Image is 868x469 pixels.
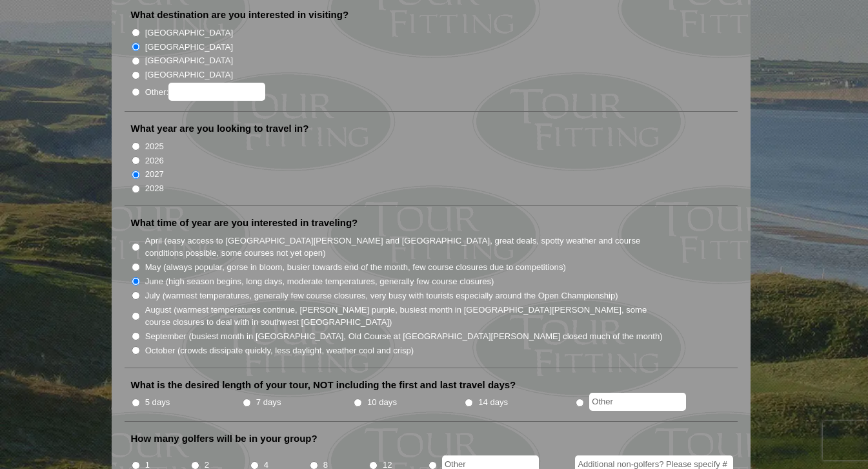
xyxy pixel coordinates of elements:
label: August (warmest temperatures continue, [PERSON_NAME] purple, busiest month in [GEOGRAPHIC_DATA][P... [145,304,664,329]
label: What destination are you interested in visiting? [131,8,349,21]
label: 5 days [145,396,170,409]
label: 2025 [145,140,164,153]
label: How many golfers will be in your group? [131,432,318,445]
label: What time of year are you interested in traveling? [131,216,358,229]
label: [GEOGRAPHIC_DATA] [145,41,233,54]
label: September (busiest month in [GEOGRAPHIC_DATA], Old Course at [GEOGRAPHIC_DATA][PERSON_NAME] close... [145,330,663,343]
label: 2027 [145,168,164,181]
label: What is the desired length of your tour, NOT including the first and last travel days? [131,379,516,391]
label: 2026 [145,154,164,167]
label: What year are you looking to travel in? [131,122,309,135]
label: [GEOGRAPHIC_DATA] [145,26,233,39]
label: 14 days [478,396,508,409]
input: Other [589,393,686,411]
label: April (easy access to [GEOGRAPHIC_DATA][PERSON_NAME] and [GEOGRAPHIC_DATA], great deals, spotty w... [145,234,664,260]
label: [GEOGRAPHIC_DATA] [145,68,233,81]
label: 7 days [256,396,281,409]
label: [GEOGRAPHIC_DATA] [145,54,233,67]
label: May (always popular, gorse in bloom, busier towards end of the month, few course closures due to ... [145,261,566,274]
label: July (warmest temperatures, generally few course closures, very busy with tourists especially aro... [145,289,618,302]
label: 10 days [367,396,397,409]
label: October (crowds dissipate quickly, less daylight, weather cool and crisp) [145,344,414,357]
label: 2028 [145,182,164,195]
label: Other: [145,83,265,101]
input: Other: [168,83,265,101]
label: June (high season begins, long days, moderate temperatures, generally few course closures) [145,275,494,288]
